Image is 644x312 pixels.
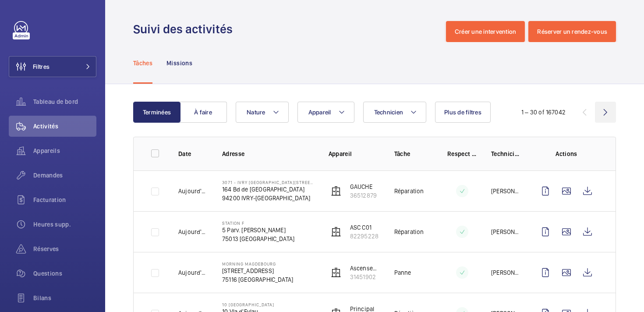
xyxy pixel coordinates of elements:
span: Plus de filtres [444,109,481,116]
span: Réserves [33,245,96,253]
p: Aujourd'hui [178,227,208,236]
p: 75013 [GEOGRAPHIC_DATA] [222,234,294,243]
p: 31451902 [350,273,380,281]
p: Adresse [222,149,315,158]
p: 36512879 [350,191,377,200]
p: [STREET_ADDRESS] [222,266,293,275]
p: Missions [166,59,192,67]
p: Station F [222,220,294,226]
p: 5 Parv. [PERSON_NAME] [222,226,294,234]
p: 3071 - IVRY [GEOGRAPHIC_DATA][STREET_ADDRESS] [222,180,315,185]
span: Bilans [33,294,96,302]
p: Tâches [133,59,152,67]
p: 82295228 [350,232,379,241]
p: Ascenseur étage [350,264,380,273]
button: Appareil [297,102,354,123]
span: Filtres [33,62,50,71]
span: Demandes [33,171,96,180]
span: Facturation [33,195,96,204]
button: Créer une intervention [446,21,525,42]
button: Réserver un rendez-vous [528,21,616,42]
h1: Suivi des activités [133,21,238,37]
p: [PERSON_NAME] [491,268,521,277]
span: Heures supp. [33,220,96,229]
p: Réparation [394,227,424,236]
span: Questions [33,269,96,278]
p: [PERSON_NAME] [491,227,521,236]
p: 75116 [GEOGRAPHIC_DATA] [222,275,293,284]
button: Technicien [363,102,427,123]
p: 10 [GEOGRAPHIC_DATA] [222,302,293,307]
button: Plus de filtres [435,102,491,123]
p: Technicien [491,149,521,158]
p: Tâche [394,149,433,158]
button: Filtres [9,56,96,77]
p: Appareil [329,149,380,158]
span: Tableau de bord [33,97,96,106]
span: Appareils [33,146,96,155]
p: Actions [535,149,598,158]
img: elevator.svg [331,227,341,237]
p: 94200 IVRY-[GEOGRAPHIC_DATA] [222,194,315,202]
p: Morning Magdebourg [222,261,293,266]
p: 164 Bd de [GEOGRAPHIC_DATA] [222,185,315,194]
p: [PERSON_NAME] [491,187,521,195]
button: À faire [180,102,227,123]
p: ASC C01 [350,223,379,232]
span: Technicien [374,109,403,116]
img: elevator.svg [331,267,341,278]
p: Date [178,149,208,158]
p: Aujourd'hui [178,187,208,195]
span: Activités [33,122,96,131]
p: Panne [394,268,411,277]
span: Appareil [308,109,331,116]
button: Terminées [133,102,180,123]
div: 1 – 30 of 167042 [521,108,566,117]
p: GAUCHE [350,182,377,191]
img: elevator.svg [331,186,341,196]
span: Nature [247,109,265,116]
p: Respect délai [447,149,477,158]
p: Aujourd'hui [178,268,208,277]
button: Nature [236,102,289,123]
p: Réparation [394,187,424,195]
